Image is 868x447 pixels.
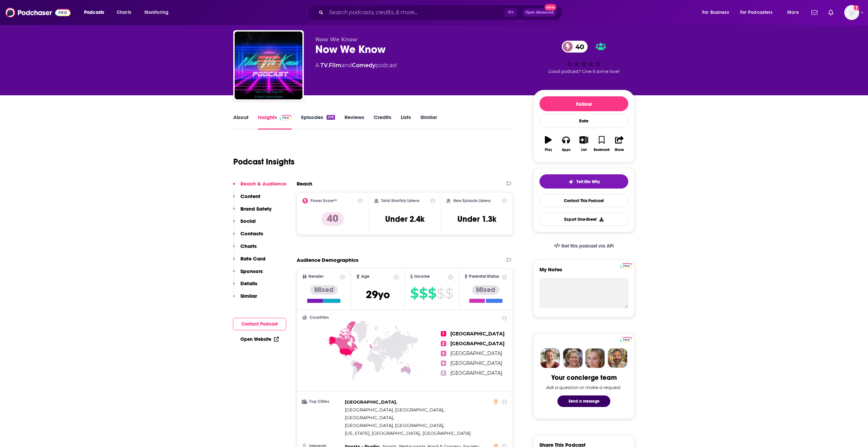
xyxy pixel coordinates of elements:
div: Share [615,148,624,152]
h1: Podcast Insights [233,157,295,167]
a: Open Website [240,336,279,342]
button: Content [233,193,260,206]
button: Contacts [233,230,263,243]
div: Search podcasts, credits, & more... [314,5,569,20]
div: Mixed [472,285,499,295]
button: open menu [79,7,113,18]
span: New [545,4,557,11]
a: InsightsPodchaser Pro [258,114,292,130]
img: Jon Profile [608,348,627,368]
a: Get this podcast via API [549,238,619,254]
h2: New Episode Listens [453,198,491,203]
input: Search podcasts, credits, & more... [326,7,505,18]
button: open menu [140,7,177,18]
h3: Under 1.3k [457,214,496,224]
a: Charts [112,7,135,18]
span: [GEOGRAPHIC_DATA] [450,360,502,366]
span: Open Advanced [526,11,554,14]
span: Charts [117,8,131,17]
button: open menu [736,7,783,18]
svg: Add a profile image [854,5,859,11]
p: Brand Safety [240,206,272,212]
div: Your concierge team [551,373,617,382]
button: open menu [783,7,807,18]
a: Similar [420,114,437,130]
p: Charts [240,243,257,249]
a: About [233,114,249,130]
a: Contact This Podcast [539,194,628,207]
h3: Top Cities [302,400,342,404]
img: Sydney Profile [540,348,560,368]
h2: Reach [297,180,312,187]
div: Mixed [310,285,338,295]
span: [GEOGRAPHIC_DATA], [GEOGRAPHIC_DATA] [345,423,443,428]
span: 29 yo [366,288,390,301]
img: Podchaser Pro [280,115,292,120]
span: More [787,8,799,17]
span: 5 [441,370,446,376]
span: 1 [441,331,446,336]
button: Social [233,218,256,230]
a: Pro website [620,262,632,269]
div: Ask a question or make a request. [546,385,622,390]
div: Apps [562,148,571,152]
h2: Power Score™ [311,198,337,203]
button: Bookmark [593,132,610,156]
span: Age [361,274,370,279]
span: [GEOGRAPHIC_DATA] [450,370,502,376]
button: Contact Podcast [233,318,286,330]
span: $ [445,288,453,299]
span: and [341,62,352,69]
span: 2 [441,341,446,346]
img: Now We Know [235,32,302,99]
button: Share [611,132,628,156]
a: TV [320,62,328,69]
span: Parental Status [469,274,499,279]
span: [GEOGRAPHIC_DATA] [422,430,471,436]
button: Open AdvancedNew [522,8,557,17]
span: , [345,414,394,422]
span: For Business [702,8,729,17]
img: Podchaser - Follow, Share and Rate Podcasts [5,6,71,19]
button: Brand Safety [233,206,272,218]
p: Reach & Audience [240,180,286,187]
span: Income [414,274,430,279]
span: 3 [441,351,446,356]
a: Lists [401,114,411,130]
div: Rate [539,114,628,128]
img: Barbara Profile [563,348,583,368]
label: My Notes [539,266,628,278]
span: , [345,406,444,414]
span: [US_STATE], [GEOGRAPHIC_DATA] [345,430,420,436]
span: [GEOGRAPHIC_DATA] [345,399,396,405]
span: , [345,422,444,429]
div: Play [545,148,552,152]
button: Play [539,132,557,156]
a: 40 [562,41,588,53]
button: Send a message [557,395,610,407]
span: $ [410,288,418,299]
button: Apps [557,132,575,156]
button: Details [233,280,257,293]
div: A podcast [315,61,397,70]
h3: Under 2.4k [385,214,425,224]
span: Monitoring [144,8,169,17]
span: [GEOGRAPHIC_DATA] [345,415,393,420]
span: Logged in as danikarchmer [844,5,859,20]
button: tell me why sparkleTell Me Why [539,174,628,189]
img: Podchaser Pro [620,263,632,269]
span: Good podcast? Give it some love! [548,69,619,74]
button: Charts [233,243,257,255]
button: List [575,132,593,156]
a: Show notifications dropdown [826,7,836,18]
div: 206 [327,115,335,120]
button: Rate Card [233,255,265,268]
a: Show notifications dropdown [809,7,820,18]
button: open menu [697,7,737,18]
div: 40Good podcast? Give it some love! [533,36,635,78]
span: Get this podcast via API [561,243,614,249]
p: Sponsors [240,268,263,274]
a: Episodes206 [301,114,335,130]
